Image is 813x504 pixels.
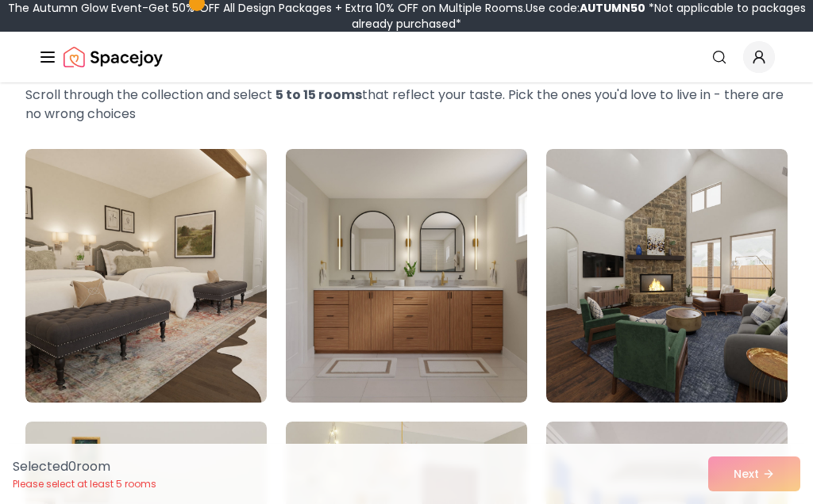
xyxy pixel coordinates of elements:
nav: Global [38,32,775,82]
strong: 5 to 15 rooms [275,86,362,104]
img: Room room-2 [286,149,527,403]
p: Selected 0 room [13,457,156,476]
p: Please select at least 5 rooms [13,478,156,491]
img: Room room-3 [546,149,788,403]
a: Spacejoy [64,41,163,73]
img: Spacejoy Logo [64,41,163,73]
img: Room room-1 [25,149,267,403]
p: Scroll through the collection and select that reflect your taste. Pick the ones you'd love to liv... [25,86,788,124]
